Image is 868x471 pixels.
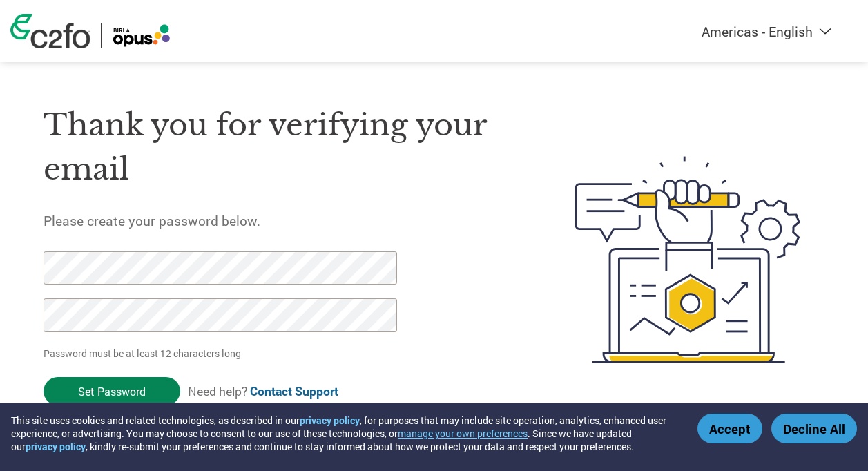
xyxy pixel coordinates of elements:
a: Contact Support [250,383,338,399]
p: Password must be at least 12 characters long [44,346,400,361]
h5: Please create your password below. [44,212,512,229]
span: Need help? [188,383,338,399]
input: Set Password [44,377,180,405]
div: This site uses cookies and related technologies, as described in our , for purposes that may incl... [11,414,677,453]
a: privacy policy [26,440,86,453]
button: manage your own preferences [398,427,528,440]
a: privacy policy [300,414,360,427]
img: c2fo logo [10,14,90,48]
button: Accept [697,414,762,443]
img: Birla Opus [112,23,171,48]
h1: Thank you for verifying your email [44,103,512,192]
button: Decline All [771,414,857,443]
img: create-password [551,83,824,436]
